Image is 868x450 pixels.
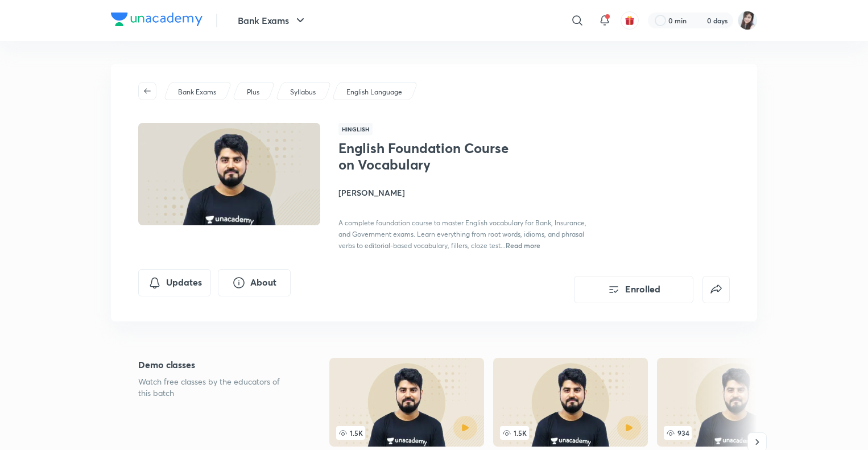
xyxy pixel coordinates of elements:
[664,426,692,440] span: 934
[338,218,586,250] span: A complete foundation course to master English vocabulary for Bank, Insurance, and Government exa...
[345,87,404,97] a: English Language
[621,11,639,30] button: avatar
[738,11,757,30] img: Manjeet Kaur
[247,87,259,97] p: Plus
[178,87,216,97] p: Bank Exams
[245,87,262,97] a: Plus
[138,358,293,371] h5: Demo classes
[574,276,693,303] button: Enrolled
[506,241,540,250] span: Read more
[702,276,730,303] button: false
[336,426,365,440] span: 1.5K
[338,123,373,135] span: Hinglish
[338,140,524,173] h1: English Foundation Course on Vocabulary
[138,269,211,296] button: Updates
[693,15,705,26] img: streak
[137,122,322,226] img: Thumbnail
[338,187,593,199] h4: [PERSON_NAME]
[625,15,635,26] img: avatar
[218,269,291,296] button: About
[346,87,402,97] p: English Language
[500,426,529,440] span: 1.5K
[231,9,314,32] button: Bank Exams
[176,87,218,97] a: Bank Exams
[290,87,316,97] p: Syllabus
[288,87,318,97] a: Syllabus
[111,13,202,26] img: Company Logo
[138,376,293,399] p: Watch free classes by the educators of this batch
[111,13,202,29] a: Company Logo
